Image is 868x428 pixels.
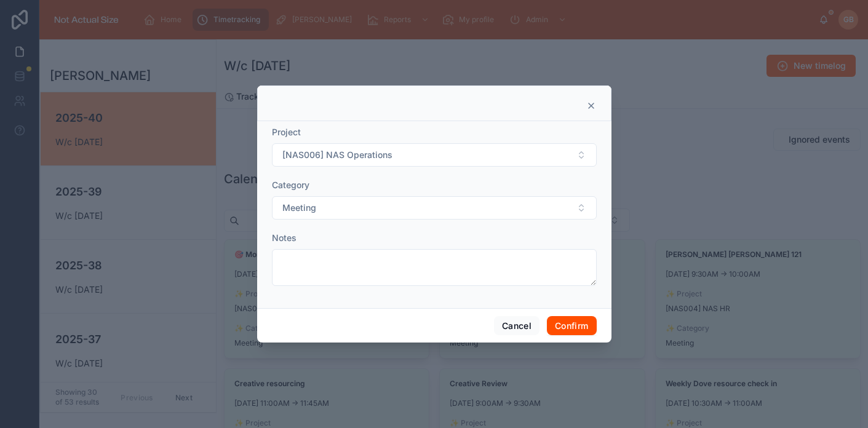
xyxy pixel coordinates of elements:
span: Meeting [282,202,316,214]
button: Select Button [272,196,597,220]
span: Category [272,180,309,190]
span: [NAS006] NAS Operations [282,149,392,161]
button: Cancel [494,316,540,336]
span: Notes [272,232,297,243]
button: Confirm [547,316,596,336]
button: Select Button [272,143,597,167]
span: Project [272,127,301,137]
